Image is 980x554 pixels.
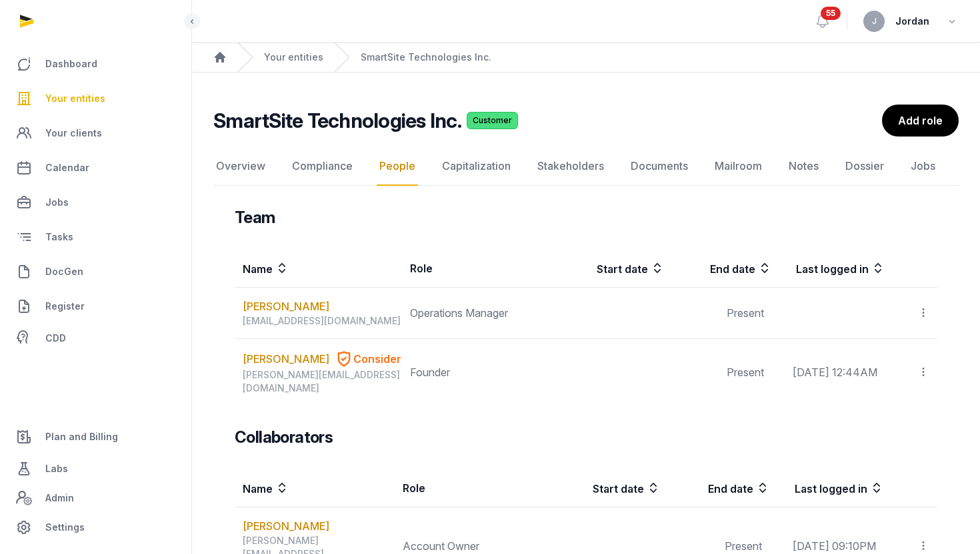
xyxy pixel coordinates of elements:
[243,314,401,328] div: [EMAIL_ADDRESS][DOMAIN_NAME]
[712,147,765,186] a: Mailroom
[535,147,607,186] a: Stakeholders
[243,368,401,395] div: [PERSON_NAME][EMAIL_ADDRESS][DOMAIN_NAME]
[882,105,959,137] a: Add role
[243,298,329,314] a: [PERSON_NAME]
[11,325,181,352] a: CDD
[11,421,181,453] a: Plan and Billing
[628,147,691,186] a: Documents
[45,125,102,141] span: Your clients
[45,91,105,107] span: Your entities
[235,207,275,228] h3: Team
[770,469,884,507] th: Last logged in
[727,306,764,320] span: Present
[11,48,181,80] a: Dashboard
[843,147,887,186] a: Dossier
[402,288,556,339] td: Operations Manager
[45,160,89,176] span: Calendar
[361,51,491,64] a: SmartSite Technologies Inc.
[45,519,85,535] span: Settings
[45,429,118,445] span: Plan and Billing
[45,264,83,280] span: DocGen
[661,469,770,507] th: End date
[45,330,66,346] span: CDD
[895,13,929,29] span: Jordan
[45,490,74,506] span: Admin
[551,469,661,507] th: Start date
[11,256,181,288] a: DocGen
[793,539,876,553] span: [DATE] 09:10PM
[725,539,762,553] span: Present
[45,194,69,210] span: Jobs
[863,11,885,32] button: J
[872,17,877,25] span: J
[11,290,181,322] a: Register
[45,229,73,245] span: Tasks
[235,250,402,288] th: Name
[665,250,772,288] th: End date
[772,250,885,288] th: Last logged in
[395,469,551,507] th: Role
[556,250,665,288] th: Start date
[213,109,461,133] h2: SmartSite Technologies Inc.
[264,51,323,64] a: Your entities
[45,298,85,314] span: Register
[821,7,841,20] span: 55
[11,117,181,149] a: Your clients
[243,351,329,367] a: [PERSON_NAME]
[402,339,556,406] td: Founder
[786,147,821,186] a: Notes
[45,56,97,72] span: Dashboard
[235,469,395,507] th: Name
[11,511,181,543] a: Settings
[11,152,181,184] a: Calendar
[11,221,181,253] a: Tasks
[727,366,764,379] span: Present
[908,147,938,186] a: Jobs
[289,147,355,186] a: Compliance
[192,43,980,73] nav: Breadcrumb
[439,147,513,186] a: Capitalization
[213,147,959,186] nav: Tabs
[213,147,268,186] a: Overview
[353,351,401,367] span: Consider
[11,186,181,218] a: Jobs
[793,366,877,379] span: [DATE] 12:44AM
[402,250,556,288] th: Role
[11,453,181,485] a: Labs
[377,147,418,186] a: People
[235,427,333,448] h3: Collaborators
[243,518,329,534] a: [PERSON_NAME]
[45,461,68,477] span: Labs
[467,112,518,129] span: Customer
[11,485,181,511] a: Admin
[11,83,181,115] a: Your entities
